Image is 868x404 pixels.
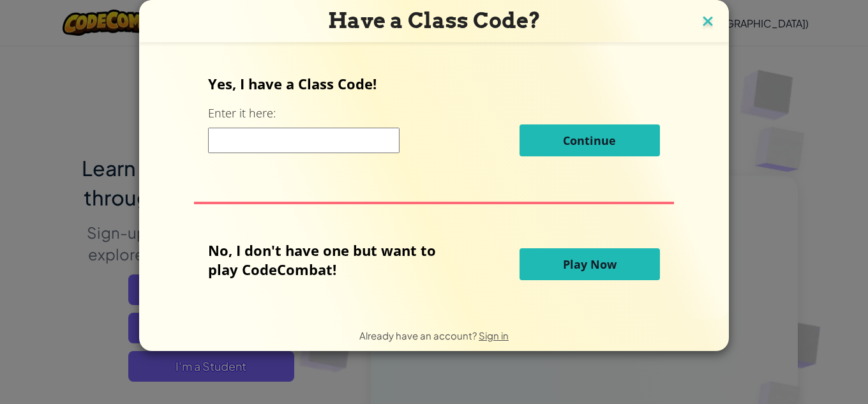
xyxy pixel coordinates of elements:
span: Play Now [563,257,617,272]
span: Have a Class Code? [328,8,541,33]
img: close icon [700,13,716,32]
label: Enter it here: [208,105,276,121]
button: Play Now [520,248,660,280]
a: Sign in [479,329,509,341]
span: Already have an account? [359,329,479,341]
span: Continue [563,133,616,148]
p: Yes, I have a Class Code! [208,74,659,93]
p: No, I don't have one but want to play CodeCombat! [208,241,455,279]
button: Continue [520,124,660,156]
